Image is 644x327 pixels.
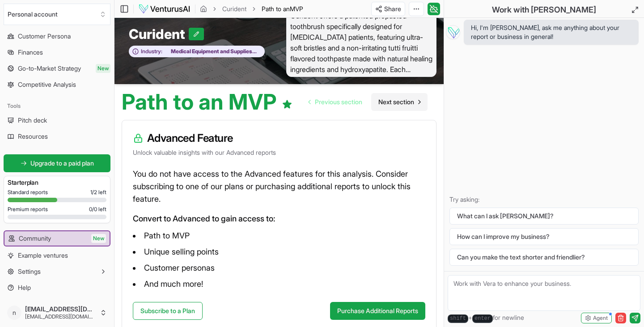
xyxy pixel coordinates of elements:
[4,280,110,295] a: Help
[384,4,401,13] span: Share
[472,314,493,323] kbd: enter
[18,48,43,57] span: Finances
[4,61,110,76] a: Go-to-Market StrategyNew
[448,313,524,323] span: + for newline
[449,249,639,266] button: Can you make the text shorter and friendlier?
[89,206,106,213] span: 0 / 0 left
[449,195,639,204] p: Try asking:
[492,4,596,16] h2: Work with [PERSON_NAME]
[4,302,110,323] button: n[EMAIL_ADDRESS][DOMAIN_NAME][EMAIL_ADDRESS][DOMAIN_NAME]
[141,48,162,55] span: Industry:
[18,132,48,141] span: Resources
[378,98,414,106] span: Next section
[8,206,48,213] span: Premium reports
[162,48,260,55] span: Medical Equipment and Supplies Manufacturing
[581,313,612,323] button: Agent
[4,231,110,246] a: CommunityNew
[138,4,191,14] img: logo
[18,64,81,73] span: Go-to-Market Strategy
[4,99,110,113] div: Tools
[448,314,468,323] kbd: shift
[4,4,110,25] button: Select an organization
[4,113,110,127] a: Pitch deck
[593,314,608,322] span: Agent
[4,77,110,92] a: Competitive Analysis
[133,261,425,275] li: Customer personas
[286,8,436,77] span: Curident offers a patented prepasted toothbrush specifically designed for [MEDICAL_DATA] patients...
[371,93,428,111] a: Go to next page
[8,189,48,196] span: Standard reports
[19,234,51,243] span: Community
[122,91,292,113] h1: Path to an MVP
[301,93,428,111] nav: pagination
[133,277,425,291] li: And much more!
[18,116,47,125] span: Pitch deck
[7,306,21,320] span: n
[133,148,425,157] p: Unlock valuable insights with our Advanced reports
[262,4,303,13] span: Path to anMVP
[96,64,110,73] span: New
[129,46,265,58] button: Industry:Medical Equipment and Supplies Manufacturing
[4,129,110,144] a: Resources
[18,32,71,41] span: Customer Persona
[330,302,425,320] button: Purchase Additional Reports
[4,154,110,172] a: Upgrade to a paid plan
[4,248,110,263] a: Example ventures
[18,80,76,89] span: Competitive Analysis
[301,93,369,111] a: Go to previous page
[25,305,96,313] span: [EMAIL_ADDRESS][DOMAIN_NAME]
[371,2,405,16] button: Share
[133,245,425,259] li: Unique selling points
[4,264,110,279] button: Settings
[449,208,639,225] button: What can I ask [PERSON_NAME]?
[129,26,189,42] span: Curident
[18,283,31,292] span: Help
[18,251,68,260] span: Example ventures
[4,45,110,59] a: Finances
[90,189,106,196] span: 1 / 2 left
[200,4,303,13] nav: breadcrumb
[446,25,460,39] img: Vera
[133,131,425,145] h3: Advanced Feature
[4,29,110,43] a: Customer Persona
[133,212,425,225] p: Convert to Advanced to gain access to:
[18,267,41,276] span: Settings
[449,228,639,245] button: How can I improve my business?
[315,98,362,106] span: Previous section
[133,168,425,205] p: You do not have access to the Advanced features for this analysis. Consider subscribing to one of...
[471,23,631,41] span: Hi, I'm [PERSON_NAME], ask me anything about your report or business in general!
[222,4,246,13] a: Curident
[30,159,94,168] span: Upgrade to a paid plan
[262,5,290,13] span: Path to an
[8,178,106,187] h3: Starter plan
[25,313,96,320] span: [EMAIL_ADDRESS][DOMAIN_NAME]
[133,229,425,243] li: Path to MVP
[91,234,106,243] span: New
[133,302,203,320] a: Subscribe to a Plan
